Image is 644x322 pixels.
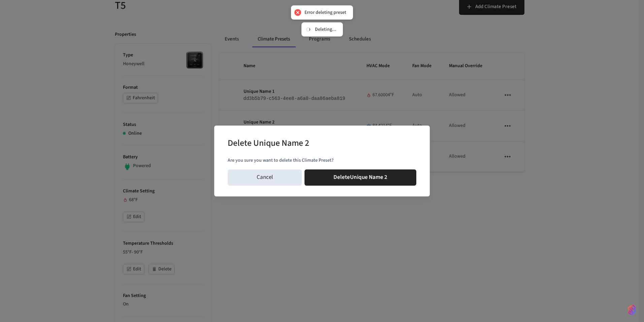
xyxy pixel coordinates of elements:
[228,134,309,154] h2: Delete Unique Name 2
[304,9,346,16] div: Error deleting preset
[228,169,302,186] button: Cancel
[628,304,636,315] img: SeamLogoGradient.69752ec5.svg
[315,26,336,32] div: Deleting...
[304,169,416,186] button: DeleteUnique Name 2
[228,157,416,164] p: Are you sure you want to delete this Climate Preset?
